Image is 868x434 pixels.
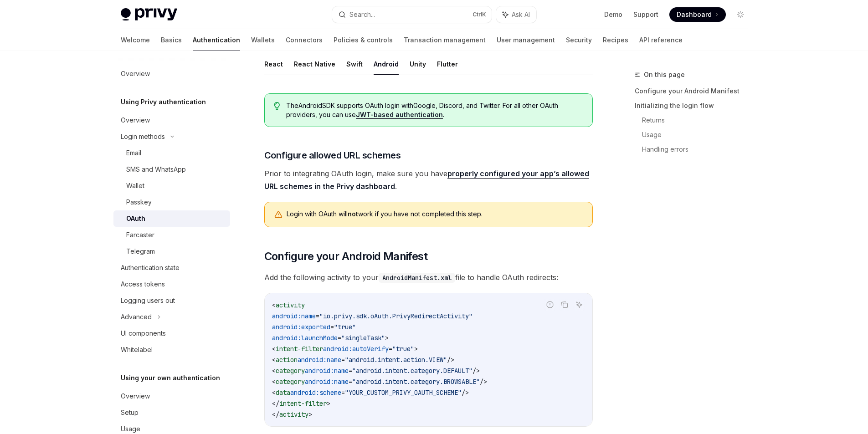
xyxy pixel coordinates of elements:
div: Search... [349,9,375,20]
span: android:name [305,367,349,375]
div: Access tokens [121,279,165,290]
div: Authentication state [121,262,180,273]
a: Authentication state [113,260,230,276]
button: Ask AI [573,299,585,311]
span: < [272,345,276,353]
span: /> [462,388,469,397]
span: intent-filter [276,345,323,353]
div: Setup [121,407,139,418]
a: JWT-based authentication [356,111,443,119]
div: Wallet [126,180,144,191]
span: = [349,378,352,386]
strong: not [348,210,358,218]
a: Email [113,145,230,161]
div: Login methods [121,131,165,142]
span: "singleTask" [341,334,385,342]
span: </ [272,399,279,408]
svg: Tip [274,102,280,110]
div: SMS and WhatsApp [126,164,186,175]
a: Security [566,29,592,51]
button: Search...CtrlK [332,6,492,23]
span: activity [276,301,305,309]
img: light logo [121,8,177,21]
div: Whitelabel [121,344,153,355]
button: Swift [346,53,363,75]
a: Demo [604,10,622,19]
button: Ask AI [496,6,536,23]
span: Ctrl K [473,11,486,18]
span: android:scheme [290,388,341,397]
span: = [338,334,341,342]
span: Ask AI [512,10,530,19]
span: "android.intent.category.DEFAULT" [352,367,473,375]
span: android:name [272,312,316,320]
a: Recipes [603,29,628,51]
a: Transaction management [404,29,486,51]
a: Farcaster [113,227,230,243]
a: User management [497,29,555,51]
a: Setup [113,404,230,421]
a: Configure your Android Manifest [635,84,755,98]
span: android:launchMode [272,334,338,342]
div: Overview [121,115,150,126]
h5: Using Privy authentication [121,97,206,107]
a: SMS and WhatsApp [113,161,230,178]
a: Logging users out [113,292,230,309]
a: Overview [113,112,230,128]
span: = [389,345,392,353]
div: Login with OAuth will work if you have not completed this step. [287,209,583,220]
span: android:name [305,378,349,386]
div: UI components [121,328,166,339]
button: Report incorrect code [544,299,556,311]
a: Handling errors [642,142,755,157]
a: Policies & controls [334,29,393,51]
div: Passkey [126,197,152,208]
code: AndroidManifest.xml [379,273,455,283]
span: = [341,356,345,364]
a: Dashboard [669,7,726,22]
span: intent-filter [279,399,327,408]
span: < [272,356,276,364]
button: Flutter [437,53,458,75]
a: API reference [639,29,683,51]
span: category [276,378,305,386]
span: "io.privy.sdk.oAuth.PrivyRedirectActivity" [319,312,473,320]
span: </ [272,410,279,419]
span: android:exported [272,323,330,331]
span: < [272,388,276,397]
span: > [327,399,330,408]
svg: Warning [274,210,283,220]
button: Copy the contents from the code block [559,299,570,311]
a: Wallet [113,178,230,194]
a: Returns [642,113,755,128]
span: > [385,334,389,342]
div: Overview [121,68,150,79]
span: = [349,367,352,375]
a: Welcome [121,29,150,51]
a: Authentication [193,29,240,51]
span: /> [447,356,454,364]
span: data [276,388,290,397]
a: Passkey [113,194,230,210]
span: Add the following activity to your file to handle OAuth redirects: [264,271,593,284]
div: Overview [121,391,150,402]
a: Basics [161,29,182,51]
span: < [272,301,276,309]
span: Dashboard [677,10,712,19]
span: < [272,378,276,386]
span: = [341,388,345,397]
span: /> [473,367,480,375]
a: Support [633,10,658,19]
h5: Using your own authentication [121,373,220,383]
button: Android [374,53,399,75]
span: = [330,323,334,331]
div: Logging users out [121,295,175,306]
span: "android.intent.category.BROWSABLE" [352,378,480,386]
a: UI components [113,325,230,342]
a: OAuth [113,210,230,227]
span: "android.intent.action.VIEW" [345,356,447,364]
span: Prior to integrating OAuth login, make sure you have . [264,167,593,193]
a: Overview [113,388,230,404]
span: > [414,345,418,353]
span: category [276,367,305,375]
